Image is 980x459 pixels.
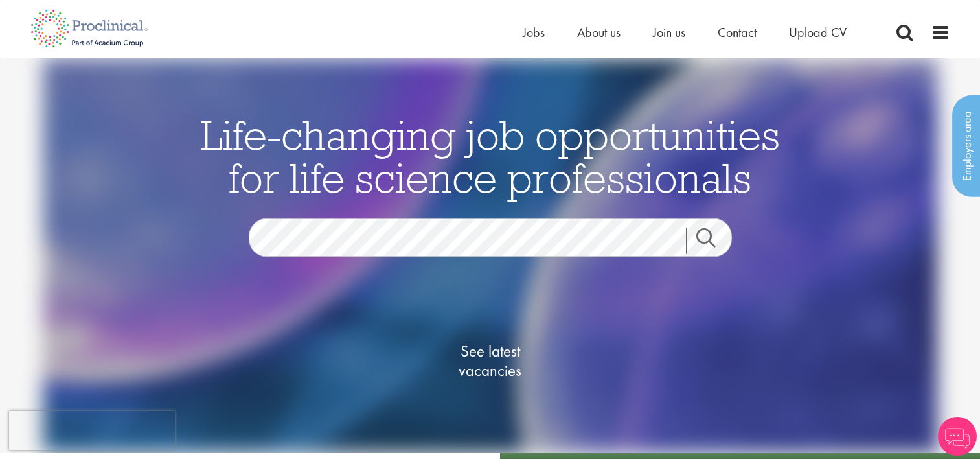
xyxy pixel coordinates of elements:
a: Jobs [523,24,545,41]
a: About us [577,24,621,41]
span: Life-changing job opportunities for life science professionals [201,109,780,204]
a: Contact [718,24,757,41]
iframe: reCAPTCHA [9,411,175,450]
a: See latestvacancies [426,290,555,432]
a: Job search submit button [686,228,742,254]
a: Upload CV [789,24,847,41]
img: Chatbot [938,417,977,456]
a: Join us [653,24,685,41]
span: See latest vacancies [426,342,555,381]
img: candidate home [43,58,937,453]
